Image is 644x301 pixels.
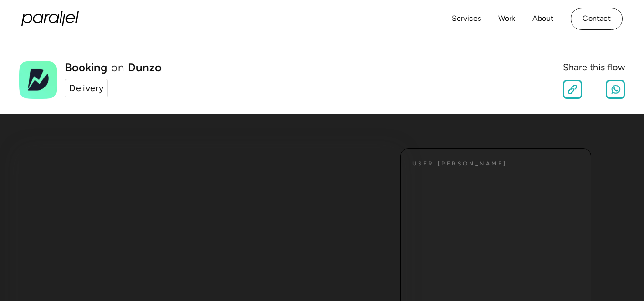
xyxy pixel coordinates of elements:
a: Delivery [65,79,108,98]
a: About [532,12,553,26]
a: Contact [571,8,623,30]
a: Dunzo [128,62,162,73]
h4: User [PERSON_NAME] [412,160,507,167]
a: Services [452,12,481,26]
div: Delivery [69,81,103,96]
div: on [111,62,124,73]
a: Work [498,12,515,26]
h1: Booking [65,62,107,73]
div: Share this flow [563,60,625,75]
